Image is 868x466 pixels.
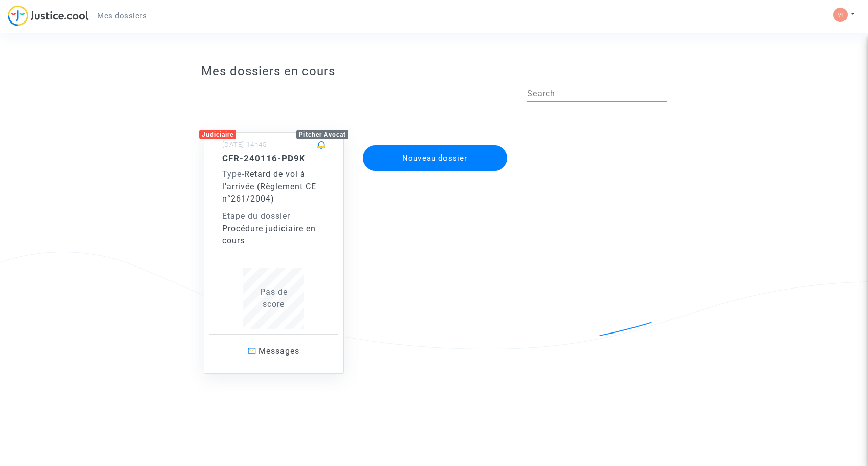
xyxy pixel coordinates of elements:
[199,130,236,139] div: Judiciaire
[260,287,288,309] span: Pas de score
[222,169,244,179] span: -
[209,334,338,368] a: Messages
[201,64,667,79] h3: Mes dossiers en cours
[222,169,242,179] span: Type
[363,145,508,171] button: Nouveau dossier
[362,139,509,148] a: Nouveau dossier
[222,169,316,204] span: Retard de vol à l'arrivée (Règlement CE n°261/2004)
[222,153,325,163] h5: CFR-240116-PD9K
[259,346,299,356] span: Messages
[222,223,325,247] div: Procédure judiciaire en cours
[97,11,147,20] span: Mes dossiers
[833,8,848,22] img: 33d476da54f705c088efc9d1a7aed347
[89,8,155,24] a: Mes dossiers
[8,5,89,26] img: jc-logo.svg
[222,141,267,148] small: [DATE] 14h45
[222,210,325,223] div: Etape du dossier
[194,112,354,374] a: JudiciairePitcher Avocat[DATE] 14h45CFR-240116-PD9KType-Retard de vol à l'arrivée (Règlement CE n...
[296,130,348,139] div: Pitcher Avocat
